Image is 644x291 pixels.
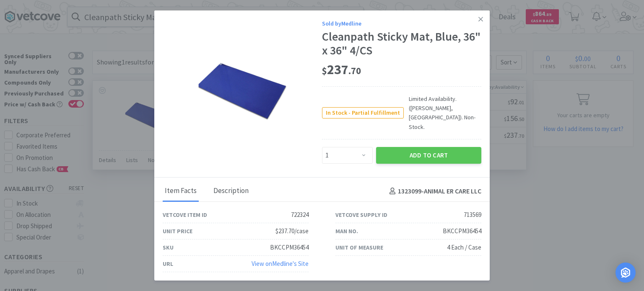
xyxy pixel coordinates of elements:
div: Sold by Medline [322,19,481,28]
div: Open Intercom Messenger [615,263,636,283]
div: Unit Price [163,227,192,236]
div: Vetcove Supply ID [335,210,387,219]
h4: 1323099 - ANIMAL ER CARE LLC [386,186,481,197]
div: BKCCPM36454 [443,226,481,236]
div: Item Facts [163,181,199,202]
div: 4 Each / Case [447,242,481,252]
img: 24d06b6e048c4e14952f3f6d36525661_713569.jpeg [188,37,297,146]
div: 722324 [291,210,309,220]
div: 713569 [464,210,481,220]
span: In Stock - Partial Fulfillment [322,108,403,118]
a: View onMedline's Site [252,260,309,268]
span: 237 [322,61,361,78]
div: Unit of Measure [335,243,383,252]
div: Cleanpath Sticky Mat, Blue, 36" x 36" 4/CS [322,30,481,58]
div: $237.70/case [275,226,309,236]
div: BKCCPM36454 [270,242,309,252]
div: SKU [163,243,174,252]
div: URL [163,259,173,268]
div: Vetcove Item ID [163,210,207,219]
span: $ [322,65,327,77]
span: . 70 [348,65,361,77]
button: Add to Cart [376,147,481,164]
div: Man No. [335,227,358,236]
div: Description [211,181,251,202]
span: Limited Availability. ([PERSON_NAME], [GEOGRAPHIC_DATA]). Non-Stock. [404,94,481,132]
